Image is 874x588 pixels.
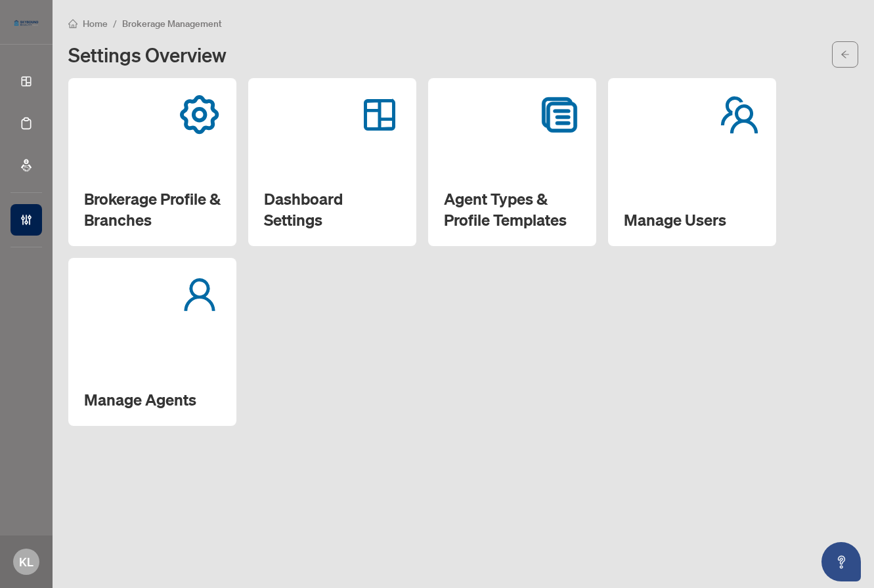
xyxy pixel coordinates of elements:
[841,50,850,59] span: arrow-left
[19,553,33,571] span: KL
[84,188,221,230] h2: Brokerage Profile & Branches
[84,389,221,410] h2: Manage Agents
[444,188,580,230] h2: Agent Types & Profile Templates
[11,16,42,30] img: logo
[122,18,222,30] span: Brokerage Management
[113,16,117,31] li: /
[624,209,760,230] h2: Manage Users
[83,18,108,30] span: Home
[821,542,861,581] button: Open asap
[68,44,227,65] h1: Settings Overview
[264,188,401,230] h2: Dashboard Settings
[68,19,77,28] span: home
